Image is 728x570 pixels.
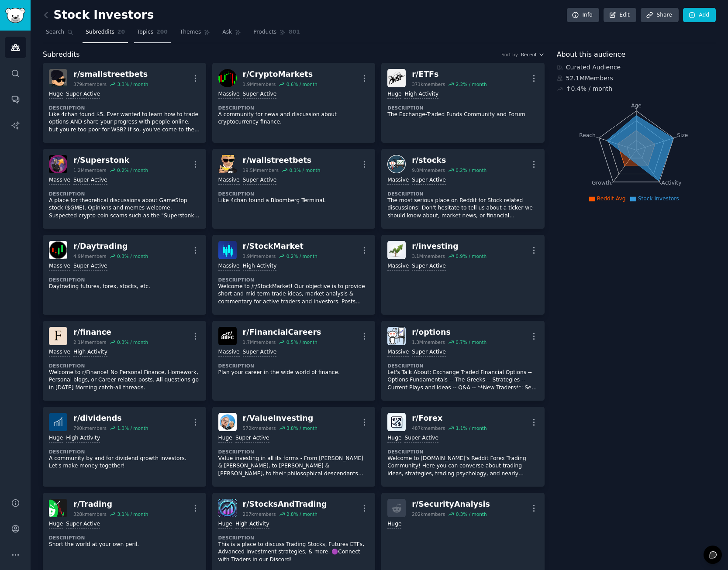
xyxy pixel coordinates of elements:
[43,25,76,43] a: Search
[412,155,486,166] div: r/ stocks
[49,262,70,271] div: Massive
[412,176,446,185] div: Super Active
[557,49,625,60] span: About this audience
[286,339,317,345] div: 0.5 % / month
[73,69,148,80] div: r/ smallstreetbets
[243,253,276,259] div: 3.9M members
[49,327,67,345] img: finance
[218,520,232,529] div: Huge
[222,28,232,36] span: Ask
[592,180,611,186] tspan: Growth
[387,90,401,99] div: Huge
[49,369,200,392] p: Welcome to r/Finance! No Personal Finance, Homework, Personal blogs, or Career-related posts. All...
[218,176,240,185] div: Massive
[66,520,100,529] div: Super Active
[49,176,70,185] div: Massive
[117,425,148,431] div: 1.3 % / month
[218,105,369,111] dt: Description
[412,511,445,517] div: 202k members
[501,52,518,58] div: Sort by
[49,155,67,173] img: Superstonk
[117,28,125,36] span: 20
[43,63,206,143] a: smallstreetbetsr/smallstreetbets379kmembers3.3% / monthHugeSuper ActiveDescriptionLike 4chan foun...
[387,155,406,173] img: stocks
[49,520,63,529] div: Huge
[73,176,107,185] div: Super Active
[117,511,148,517] div: 3.1 % / month
[180,28,201,36] span: Themes
[521,52,537,58] span: Recent
[49,499,67,517] img: Trading
[212,149,376,229] a: wallstreetbetsr/wallstreetbets19.5Mmembers0.1% / monthMassiveSuper ActiveDescriptionLike 4chan fo...
[218,283,369,306] p: Welcome to /r/StockMarket! Our objective is to provide short and mid term trade ideas, market ana...
[387,434,401,443] div: Huge
[604,8,636,23] a: Edit
[387,262,409,271] div: Massive
[49,69,67,87] img: smallstreetbets
[66,90,100,99] div: Super Active
[49,363,200,369] dt: Description
[49,105,200,111] dt: Description
[677,132,688,138] tspan: Size
[243,262,277,271] div: High Activity
[381,149,545,229] a: stocksr/stocks9.0Mmembers0.2% / monthMassiveSuper ActiveDescriptionThe most serious place on Redd...
[43,407,206,487] a: dividendsr/dividends790kmembers1.3% / monthHugeHigh ActivityDescriptionA community by and for div...
[243,339,276,345] div: 1.7M members
[43,149,206,229] a: Superstonkr/Superstonk1.2Mmembers0.2% / monthMassiveSuper ActiveDescriptionA place for theoretica...
[286,425,317,431] div: 3.8 % / month
[49,283,200,291] p: Daytrading futures, forex, stocks, etc.
[66,434,100,443] div: High Activity
[243,69,317,80] div: r/ CryptoMarkets
[412,262,446,271] div: Super Active
[243,327,321,338] div: r/ FinancialCareers
[5,8,25,23] img: GummySearch logo
[49,197,200,220] p: A place for theoretical discussions about GameStop stock ($GME). Opinions and memes welcome. Susp...
[49,541,200,549] p: Short the world at your own peril.
[521,52,545,58] button: Recent
[289,28,300,36] span: 801
[43,49,80,60] span: Subreddits
[49,241,67,259] img: Daytrading
[412,69,486,80] div: r/ ETFs
[218,413,237,431] img: ValueInvesting
[212,235,376,315] a: StockMarketr/StockMarket3.9Mmembers0.2% / monthMassiveHigh ActivityDescriptionWelcome to /r/Stock...
[73,339,107,345] div: 2.1M members
[73,425,107,431] div: 790k members
[387,449,538,455] dt: Description
[49,191,200,197] dt: Description
[243,348,277,357] div: Super Active
[243,413,317,424] div: r/ ValueInvesting
[387,455,538,478] p: Welcome to [DOMAIN_NAME]'s Reddit Forex Trading Community! Here you can converse about trading id...
[243,241,317,252] div: r/ StockMarket
[49,348,70,357] div: Massive
[73,241,148,252] div: r/ Daytrading
[49,449,200,455] dt: Description
[412,339,445,345] div: 1.3M members
[177,25,214,43] a: Themes
[218,277,369,283] dt: Description
[219,25,244,43] a: Ask
[218,434,232,443] div: Huge
[73,499,148,510] div: r/ Trading
[253,28,276,36] span: Products
[212,407,376,487] a: ValueInvestingr/ValueInvesting572kmembers3.8% / monthHugeSuper ActiveDescriptionValue investing i...
[661,180,681,186] tspan: Activity
[456,425,487,431] div: 1.1 % / month
[387,69,406,87] img: ETFs
[117,253,148,259] div: 0.3 % / month
[46,28,64,36] span: Search
[243,90,277,99] div: Super Active
[387,111,538,119] p: The Exchange-Traded Funds Community and Forum
[387,327,406,345] img: options
[631,103,642,109] tspan: Age
[579,132,596,138] tspan: Reach
[218,455,369,478] p: Value investing in all its forms - From [PERSON_NAME] & [PERSON_NAME], to [PERSON_NAME] & [PERSON...
[286,511,317,517] div: 2.8 % / month
[412,327,486,338] div: r/ options
[387,191,538,197] dt: Description
[567,8,599,23] a: Info
[557,63,716,72] div: Curated Audience
[557,74,716,83] div: 52.1M Members
[218,363,369,369] dt: Description
[73,348,107,357] div: High Activity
